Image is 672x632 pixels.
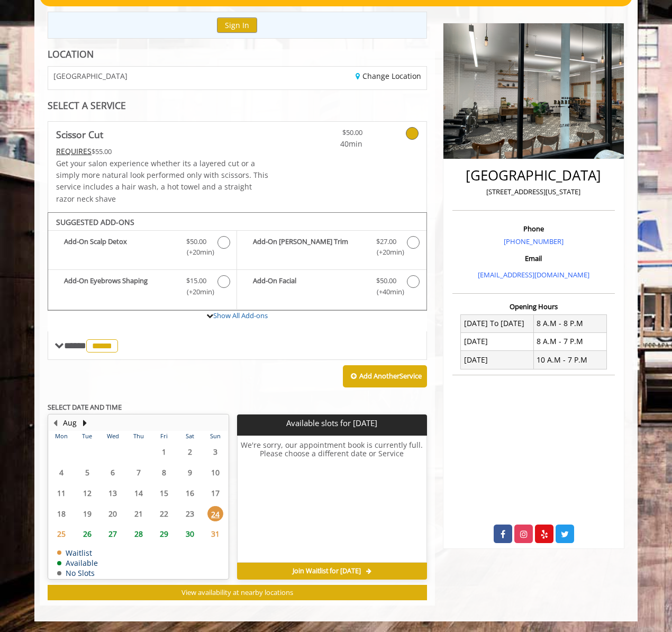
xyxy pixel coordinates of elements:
[56,158,269,205] p: Get your salon experience whether its a layered cut or a simply more natural look performed only ...
[48,585,427,600] button: View availability at nearby locations
[242,236,421,261] label: Add-On Beard Trim
[151,524,177,545] td: Select day29
[125,524,151,545] td: Select day28
[238,441,426,558] h6: We're sorry, our appointment book is currently full. Please choose a different date or Service
[300,122,362,150] a: $50.00
[125,431,151,441] th: Thu
[177,524,202,545] td: Select day30
[203,503,229,524] td: Select day24
[182,526,198,541] span: 30
[56,127,103,142] b: Scissor Cut
[53,275,231,300] label: Add-On Eyebrows Shaping
[253,275,365,297] b: Add-On Facial
[203,431,229,441] th: Sun
[53,236,231,261] label: Add-On Scalp Detox
[376,275,396,286] span: $50.00
[461,314,534,332] td: [DATE] To [DATE]
[56,146,269,157] div: $55.00
[213,311,268,320] a: Show All Add-ons
[207,506,223,521] span: 24
[151,431,177,441] th: Fri
[56,217,134,227] b: SUGGESTED ADD-ONS
[217,17,257,33] button: Sign In
[241,419,422,428] p: Available slots for [DATE]
[49,524,74,545] td: Select day25
[53,72,128,80] span: [GEOGRAPHIC_DATA]
[461,332,534,350] td: [DATE]
[57,569,98,577] td: No Slots
[48,402,122,412] b: SELECT DATE AND TIME
[533,351,606,369] td: 10 A.M - 7 P.M
[533,332,606,350] td: 8 A.M - 7 P.M
[79,526,95,541] span: 26
[461,351,534,369] td: [DATE]
[478,270,589,279] a: [EMAIL_ADDRESS][DOMAIN_NAME]
[207,526,223,541] span: 31
[370,286,402,297] span: (+40min )
[64,275,176,297] b: Add-On Eyebrows Shaping
[100,524,125,545] td: Select day27
[156,526,172,541] span: 29
[100,431,125,441] th: Wed
[253,236,365,258] b: Add-On [PERSON_NAME] Trim
[186,236,206,247] span: $50.00
[57,559,98,567] td: Available
[455,225,612,232] h3: Phone
[452,303,615,310] h3: Opening Hours
[64,236,176,258] b: Add-On Scalp Detox
[186,275,206,286] span: $15.00
[74,524,99,545] td: Select day26
[57,549,98,557] td: Waitlist
[504,237,564,246] a: [PHONE_NUMBER]
[359,371,422,381] b: Add Another Service
[376,236,396,247] span: $27.00
[293,567,361,575] span: Join Waitlist for [DATE]
[131,526,147,541] span: 28
[356,71,421,81] a: Change Location
[51,417,59,429] button: Previous Month
[74,431,99,441] th: Tue
[300,138,362,150] span: 40min
[63,417,77,429] button: Aug
[203,524,229,545] td: Select day31
[177,431,202,441] th: Sat
[181,286,212,297] span: (+20min )
[53,526,69,541] span: 25
[48,212,427,311] div: Scissor Cut Add-onS
[533,314,606,332] td: 8 A.M - 8 P.M
[48,48,94,60] b: LOCATION
[181,588,293,597] span: View availability at nearby locations
[455,255,612,262] h3: Email
[455,186,612,197] p: [STREET_ADDRESS][US_STATE]
[105,526,121,541] span: 27
[455,168,612,183] h2: [GEOGRAPHIC_DATA]
[343,365,427,387] button: Add AnotherService
[48,101,427,111] div: SELECT A SERVICE
[80,417,89,429] button: Next Month
[181,247,212,258] span: (+20min )
[49,431,74,441] th: Mon
[370,247,402,258] span: (+20min )
[242,275,421,300] label: Add-On Facial
[56,146,92,156] span: This service needs some Advance to be paid before we block your appointment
